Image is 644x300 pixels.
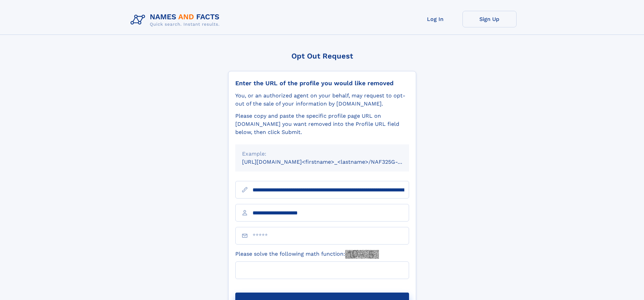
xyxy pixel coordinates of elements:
[235,112,409,136] div: Please copy and paste the specific profile page URL on [DOMAIN_NAME] you want removed into the Pr...
[408,11,462,27] a: Log In
[228,52,416,60] div: Opt Out Request
[242,150,402,158] div: Example:
[235,79,409,87] div: Enter the URL of the profile you would like removed
[242,159,422,165] small: [URL][DOMAIN_NAME]<firstname>_<lastname>/NAF325G-xxxxxxxx
[462,11,517,27] a: Sign Up
[128,11,225,29] img: Logo Names and Facts
[235,92,409,108] div: You, or an authorized agent on your behalf, may request to opt-out of the sale of your informatio...
[235,250,379,259] label: Please solve the following math function:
